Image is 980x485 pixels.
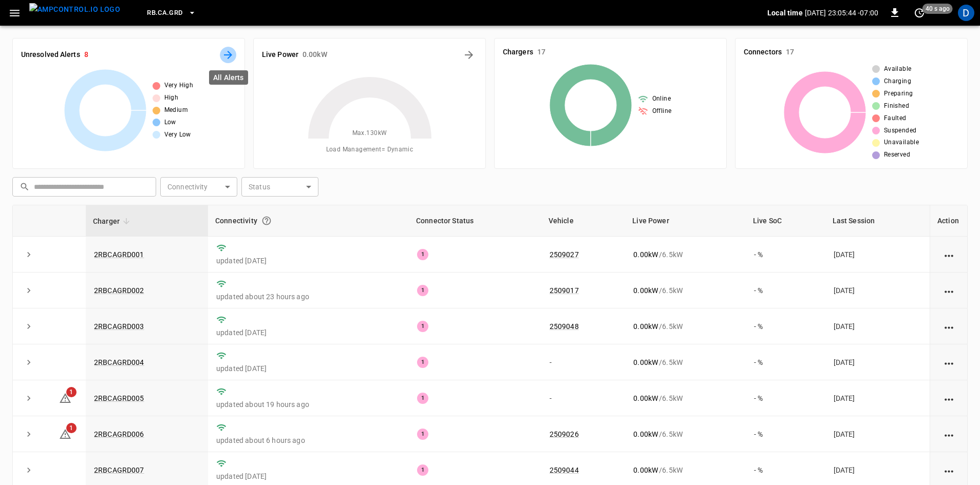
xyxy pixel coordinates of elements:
[94,286,144,295] a: 2RBCAGRD002
[786,47,794,58] h6: 17
[216,435,401,445] p: updated about 6 hours ago
[59,394,71,402] a: 1
[633,393,738,403] div: / 6.5 kW
[943,465,955,475] div: action cell options
[884,89,913,99] span: Preparing
[633,321,658,332] p: 0.00 kW
[958,5,974,21] div: profile-icon
[550,322,579,331] a: 2509048
[352,128,387,139] span: Max. 130 kW
[541,380,626,416] td: -
[550,250,579,259] a: 2509027
[825,273,930,308] td: [DATE]
[744,47,782,58] h6: Connectors
[633,429,658,439] p: 0.00 kW
[417,285,428,296] div: 1
[21,391,36,406] button: expand row
[884,150,910,160] span: Reserved
[746,205,825,237] th: Live SoC
[21,247,36,262] button: expand row
[215,211,402,230] div: Connectivity
[216,363,401,374] p: updated [DATE]
[21,426,36,442] button: expand row
[417,464,428,476] div: 1
[825,344,930,380] td: [DATE]
[94,358,144,366] a: 2RBCAGRD004
[746,273,825,308] td: - %
[884,126,917,136] span: Suspended
[550,286,579,295] a: 2509017
[825,237,930,273] td: [DATE]
[633,321,738,332] div: / 6.5 kW
[537,47,545,58] h6: 17
[147,7,182,19] span: RB.CA.GRD
[746,237,825,273] td: - %
[164,130,191,140] span: Very Low
[746,344,825,380] td: - %
[930,205,967,237] th: Action
[633,465,738,475] div: / 6.5 kW
[911,5,928,21] button: set refresh interval
[417,249,428,260] div: 1
[825,380,930,416] td: [DATE]
[652,94,671,104] span: Online
[94,466,144,474] a: 2RBCAGRD007
[884,64,912,74] span: Available
[262,49,298,61] h6: Live Power
[216,292,401,302] p: updated about 23 hours ago
[825,205,930,237] th: Last Session
[143,3,200,23] button: RB.CA.GRD
[884,138,919,148] span: Unavailable
[884,76,911,87] span: Charging
[417,321,428,332] div: 1
[216,399,401,410] p: updated about 19 hours ago
[633,285,658,296] p: 0.00 kW
[767,8,803,18] p: Local time
[943,429,955,439] div: action cell options
[943,393,955,403] div: action cell options
[164,105,188,115] span: Medium
[21,319,36,334] button: expand row
[417,429,428,440] div: 1
[94,322,144,331] a: 2RBCAGRD003
[633,429,738,439] div: / 6.5 kW
[209,70,248,85] div: All Alerts
[503,47,533,58] h6: Chargers
[59,430,71,438] a: 1
[625,205,746,237] th: Live Power
[633,249,658,260] p: 0.00 kW
[461,47,477,63] button: Energy Overview
[805,8,878,18] p: [DATE] 23:05:44 -07:00
[29,3,120,16] img: ampcontrol.io logo
[541,344,626,380] td: -
[216,256,401,266] p: updated [DATE]
[633,249,738,260] div: / 6.5 kW
[541,205,626,237] th: Vehicle
[216,471,401,481] p: updated [DATE]
[652,106,672,117] span: Offline
[94,250,144,259] a: 2RBCAGRD001
[93,215,133,227] span: Charger
[943,357,955,367] div: action cell options
[94,394,144,402] a: 2RBCAGRD005
[21,355,36,370] button: expand row
[21,49,80,61] h6: Unresolved Alerts
[409,205,541,237] th: Connector Status
[417,357,428,368] div: 1
[21,283,36,298] button: expand row
[943,249,955,260] div: action cell options
[21,462,36,478] button: expand row
[94,430,144,438] a: 2RBCAGRD006
[633,357,738,367] div: / 6.5 kW
[257,211,276,230] button: Connection between the charger and our software.
[550,430,579,438] a: 2509026
[303,49,327,61] h6: 0.00 kW
[922,4,953,14] span: 40 s ago
[884,113,907,124] span: Faulted
[633,285,738,296] div: / 6.5 kW
[943,285,955,296] div: action cell options
[633,357,658,367] p: 0.00 kW
[326,145,413,155] span: Load Management = Dynamic
[884,101,909,111] span: Finished
[164,81,194,91] span: Very High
